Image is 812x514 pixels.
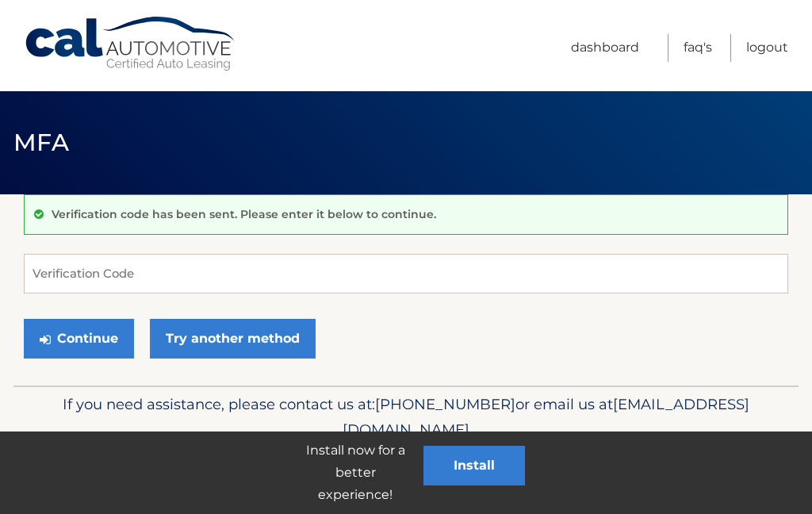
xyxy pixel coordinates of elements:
[24,16,238,72] a: Cal Automotive
[24,319,134,359] button: Continue
[24,254,788,293] input: Verification Code
[571,34,639,62] a: Dashboard
[150,319,316,359] a: Try another method
[37,392,775,443] p: If you need assistance, please contact us at: or email us at
[13,128,69,157] span: MFA
[287,439,423,506] p: Install now for a better experience!
[746,34,788,62] a: Logout
[684,34,712,62] a: FAQ's
[375,395,515,413] span: [PHONE_NUMBER]
[52,207,436,221] p: Verification code has been sent. Please enter it below to continue.
[423,446,525,485] button: Install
